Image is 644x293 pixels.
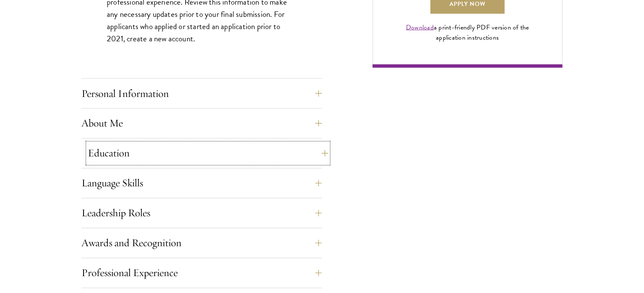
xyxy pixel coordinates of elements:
button: About Me [81,113,322,134]
a: Download [406,22,434,32]
button: Leadership Roles [81,203,322,223]
button: Professional Experience [81,263,322,283]
div: a print-friendly PDF version of the application instructions [396,22,539,43]
button: Awards and Recognition [81,233,322,253]
button: Education [88,143,328,164]
button: Personal Information [81,83,322,104]
button: Language Skills [81,173,322,194]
